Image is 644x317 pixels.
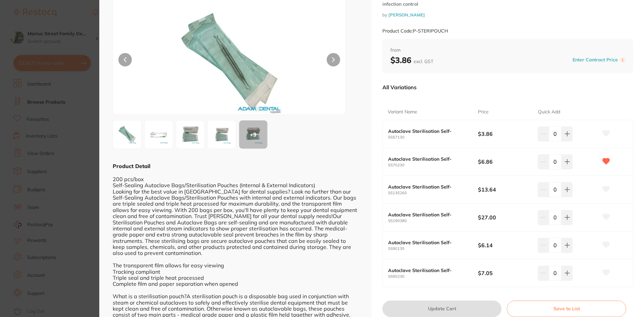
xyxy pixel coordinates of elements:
a: [PERSON_NAME] [388,12,425,17]
div: + 9 [239,120,267,149]
small: SS190380 [388,219,478,223]
label: i [620,57,625,63]
button: Enter Contract Price [571,57,620,63]
b: Autoclave Sterilisation Self- [388,128,469,134]
b: $6.14 [478,242,532,249]
p: Price [478,109,489,115]
small: by [382,12,633,17]
b: Autoclave Sterilisation Self- [388,268,469,273]
b: $6.86 [478,158,532,165]
b: Autoclave Sterilisation Self- [388,240,469,245]
p: Quick Add [538,109,560,115]
img: MjYwLmpwZw [178,122,202,147]
img: MzBfMi5qcGc [147,122,171,147]
b: $7.05 [478,269,532,277]
b: $27.00 [478,214,532,221]
b: $3.86 [478,130,532,138]
button: Update Cart [382,301,501,317]
img: UklQT1VDSC5qcGc [160,8,299,114]
button: +9 [239,120,268,149]
img: UklQT1VDSC5qcGc [115,122,139,147]
b: Product Detail [113,163,150,169]
p: Variant Name [388,109,417,115]
span: from [390,47,625,54]
small: SS70230 [388,163,478,167]
b: $3.86 [390,55,433,65]
small: SS57130 [388,135,478,140]
small: SS90135 [388,247,478,251]
small: SS90230 [388,274,478,279]
p: All Variations [382,84,417,91]
img: MzgwLmpwZw [210,122,234,147]
b: Autoclave Sterilisation Self- [388,212,469,217]
b: $13.64 [478,186,532,193]
b: Autoclave Sterilisation Self- [388,184,469,190]
small: SS135260 [388,191,478,195]
small: infection control [382,1,633,7]
b: Autoclave Sterilisation Self- [388,156,469,162]
small: Product Code: P-STERIPOUCH [382,28,448,34]
button: Save to List [507,301,626,317]
span: excl. GST [414,58,433,64]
